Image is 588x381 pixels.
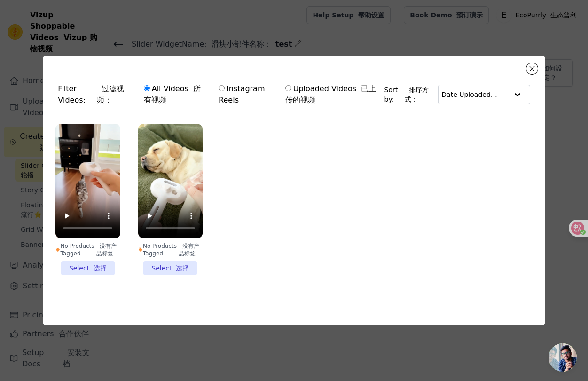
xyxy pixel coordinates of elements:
div: Filter Videos: [58,78,384,111]
font: 所有视频 [144,84,201,104]
div: No Products Tagged [55,242,120,257]
label: Instagram Reels [218,83,273,106]
label: Uploaded Videos [285,83,380,106]
div: No Products Tagged [138,242,203,257]
font: 已上传的视频 [285,84,376,104]
font: 没有产品标签 [179,243,199,257]
font: 没有产品标签 [96,243,117,257]
label: All Videos [143,83,206,106]
a: 开放式聊天 [549,343,577,372]
font: 过滤视频： [97,84,124,104]
font: 排序方式： [405,86,429,103]
button: Close modal [526,63,538,74]
div: Sort by: [384,85,530,104]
